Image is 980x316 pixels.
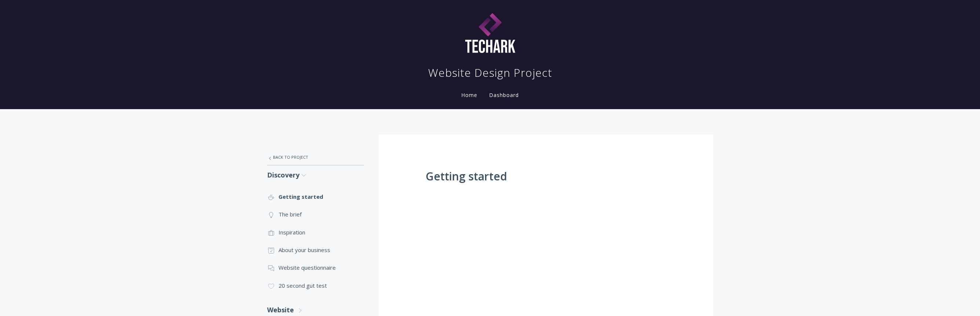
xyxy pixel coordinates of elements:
a: 20 second gut test [267,277,364,294]
h1: Website Design Project [428,65,552,80]
a: Website questionnaire [267,259,364,276]
a: Inspiration [267,223,364,241]
a: About your business [267,241,364,259]
h1: Getting started [426,170,666,183]
a: The brief [267,205,364,223]
a: Getting started [267,188,364,205]
a: Home [460,91,479,98]
a: Discovery [267,165,364,185]
a: Dashboard [488,91,520,98]
a: Back to Project [267,150,364,165]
